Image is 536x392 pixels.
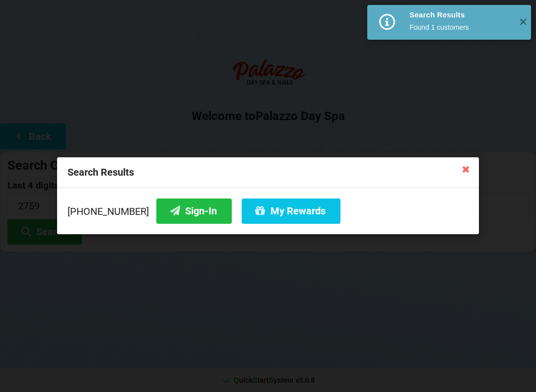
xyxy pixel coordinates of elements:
button: Sign-In [156,198,232,224]
div: Search Results [57,157,479,188]
div: [PHONE_NUMBER] [67,198,469,224]
div: Found 1 customers [409,22,511,32]
div: Search Results [409,10,511,20]
button: My Rewards [242,198,340,224]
